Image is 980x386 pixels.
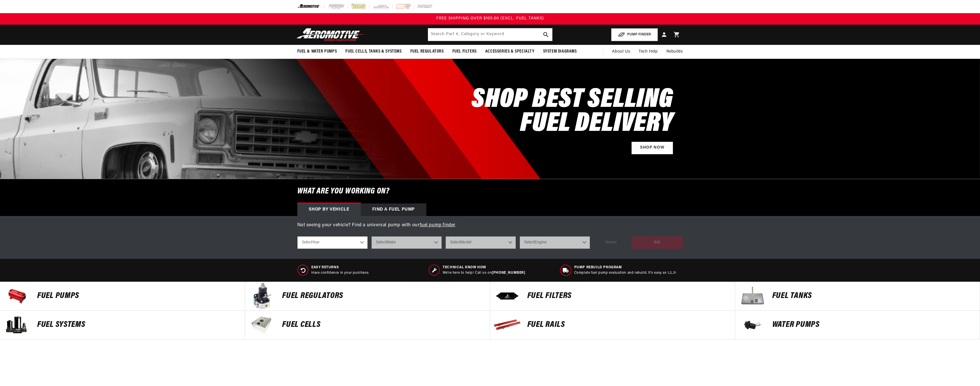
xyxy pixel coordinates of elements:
[436,16,544,21] span: FREE SHIPPING OVER $109.00 (EXCL. FUEL TANKS)
[248,311,276,339] img: FUEL Cells
[297,49,337,55] span: Fuel & Water Pumps
[37,321,239,329] p: Fuel Systems
[297,222,683,229] p: Not seeing your vehicle? Find a universal pump with our
[662,45,687,59] summary: Rebuilds
[490,311,735,339] a: FUEL Rails FUEL Rails
[282,321,484,329] p: FUEL Cells
[293,45,341,58] summary: Fuel & Water Pumps
[345,49,401,55] span: Fuel Cells, Tanks & Systems
[485,49,534,55] span: Accessories & Specialty
[608,45,634,59] a: About Us
[3,282,31,310] img: Fuel Pumps
[297,236,368,249] select: Year
[37,292,239,300] p: Fuel Pumps
[735,311,980,339] a: Water Pumps Water Pumps
[361,203,427,216] div: Find a Fuel Pump
[520,236,590,249] select: Engine
[639,49,658,55] span: Tech Help
[297,203,361,216] div: Shop by vehicle
[611,28,658,41] button: PUMP FINDER
[248,282,276,310] img: FUEL REGULATORS
[666,49,683,55] span: Rebuilds
[527,321,729,329] p: FUEL Rails
[493,282,522,310] img: FUEL FILTERS
[527,292,729,300] p: FUEL FILTERS
[493,311,522,339] img: FUEL Rails
[735,282,980,311] a: Fuel Tanks Fuel Tanks
[539,45,581,58] summary: System Diagrams
[410,49,444,55] span: Fuel Regulators
[481,45,539,58] summary: Accessories & Specialty
[443,271,525,275] p: We’re here to help! Call us on
[738,311,767,339] img: Water Pumps
[311,265,369,270] span: Easy Returns
[631,142,673,155] a: Shop Now
[452,49,477,55] span: Fuel Filters
[443,265,525,270] span: Technical Know How
[420,223,456,227] a: fuel pump finder
[245,282,490,311] a: FUEL REGULATORS FUEL REGULATORS
[634,45,662,59] summary: Tech Help
[574,271,676,275] p: Complete fuel pump evaluation and rebuild. It's easy as 1,2,3!
[282,292,484,300] p: FUEL REGULATORS
[428,28,552,41] input: Search by Part Number, Category or Keyword
[490,282,735,311] a: FUEL FILTERS FUEL FILTERS
[3,311,31,339] img: Fuel Systems
[371,236,442,249] select: Make
[446,236,516,249] select: Model
[406,45,448,58] summary: Fuel Regulators
[772,292,974,300] p: Fuel Tanks
[543,49,577,55] span: System Diagrams
[574,265,676,270] span: Pump Rebuild program
[612,49,630,54] span: About Us
[540,28,552,41] button: search button
[245,311,490,339] a: FUEL Cells FUEL Cells
[472,88,673,136] h2: SHOP BEST SELLING FUEL DELIVERY
[492,271,525,275] a: [PHONE_NUMBER]
[311,271,369,275] p: Have confidence in your purchase.
[738,282,767,310] img: Fuel Tanks
[341,45,406,58] summary: Fuel Cells, Tanks & Systems
[295,28,367,41] img: Aeromotive
[772,321,974,329] p: Water Pumps
[283,179,697,203] h6: What are you working on?
[448,45,481,58] summary: Fuel Filters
